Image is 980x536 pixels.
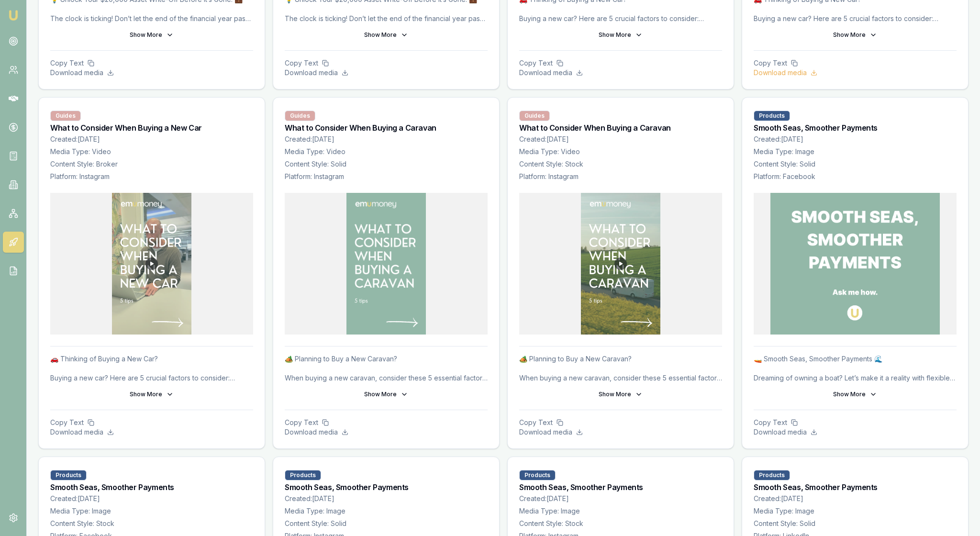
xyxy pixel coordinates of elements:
[519,134,722,144] p: Created: [DATE]
[285,58,488,68] p: Copy Text
[754,124,957,132] h3: Smooth Seas, Smoother Payments
[754,159,957,169] p: Content Style: Solid
[754,172,957,181] p: Platform: Facebook
[754,427,957,437] p: Download media
[519,124,722,132] h3: What to Consider When Buying a Caravan
[285,134,488,144] p: Created: [DATE]
[50,124,253,132] h3: What to Consider When Buying a New Car
[50,387,253,402] button: Show More
[50,519,253,528] p: Content Style: Stock
[112,193,192,335] img: What to Consider When Buying a New Car
[285,172,488,181] p: Platform: Instagram
[519,494,722,503] p: Created: [DATE]
[754,506,957,516] p: Media Type: Image
[50,111,81,121] div: Guides
[285,159,488,169] p: Content Style: Solid
[519,506,722,516] p: Media Type: Image
[8,10,19,21] img: emu-icon-u.png
[50,354,253,383] p: 🚗 Thinking of Buying a New Car? Buying a new car? Here are 5 crucial factors to consider: 1. Set ...
[50,58,253,68] p: Copy Text
[519,387,722,402] button: Show More
[50,506,253,516] p: Media Type: Image
[50,470,87,480] div: Products
[285,124,488,132] h3: What to Consider When Buying a Caravan
[519,172,722,181] p: Platform: Instagram
[285,387,488,402] button: Show More
[285,418,488,427] p: Copy Text
[285,427,488,437] p: Download media
[754,111,790,121] div: Products
[285,147,488,156] p: Media Type: Video
[285,494,488,503] p: Created: [DATE]
[754,483,957,491] h3: Smooth Seas, Smoother Payments
[519,147,722,156] p: Media Type: Video
[754,354,957,383] p: 🚤 Smooth Seas, Smoother Payments 🌊 Dreaming of owning a boat? Let’s make it a reality with flexib...
[754,387,957,402] button: Show More
[285,470,321,480] div: Products
[754,418,957,427] p: Copy Text
[50,68,253,78] p: Download media
[50,427,253,437] p: Download media
[754,134,957,144] p: Created: [DATE]
[754,519,957,528] p: Content Style: Solid
[285,506,488,516] p: Media Type: Image
[285,483,488,491] h3: Smooth Seas, Smoother Payments
[285,111,315,121] div: Guides
[50,27,253,43] button: Show More
[770,193,939,335] img: Smooth Seas, Smoother Payments
[50,418,253,427] p: Copy Text
[754,494,957,503] p: Created: [DATE]
[519,470,556,480] div: Products
[519,354,722,383] p: 🏕️ Planning to Buy a New Caravan? When buying a new caravan, consider these 5 essential factors: ...
[50,494,253,503] p: Created: [DATE]
[754,27,957,43] button: Show More
[285,68,488,78] p: Download media
[285,354,488,383] p: 🏕️ Planning to Buy a New Caravan? When buying a new caravan, consider these 5 essential factors: ...
[519,68,722,78] p: Download media
[519,27,722,43] button: Show More
[519,418,722,427] p: Copy Text
[50,159,253,169] p: Content Style: Broker
[519,483,722,491] h3: Smooth Seas, Smoother Payments
[754,147,957,156] p: Media Type: Image
[519,427,722,437] p: Download media
[754,68,957,78] p: Download media
[50,147,253,156] p: Media Type: Video
[754,470,790,480] div: Products
[519,111,550,121] div: Guides
[285,519,488,528] p: Content Style: Solid
[581,193,661,335] img: What to Consider When Buying a Caravan
[50,483,253,491] h3: Smooth Seas, Smoother Payments
[285,27,488,43] button: Show More
[346,193,426,335] img: What to Consider When Buying a Caravan
[50,172,253,181] p: Platform: Instagram
[519,519,722,528] p: Content Style: Stock
[50,134,253,144] p: Created: [DATE]
[754,58,957,68] p: Copy Text
[519,58,722,68] p: Copy Text
[519,159,722,169] p: Content Style: Stock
